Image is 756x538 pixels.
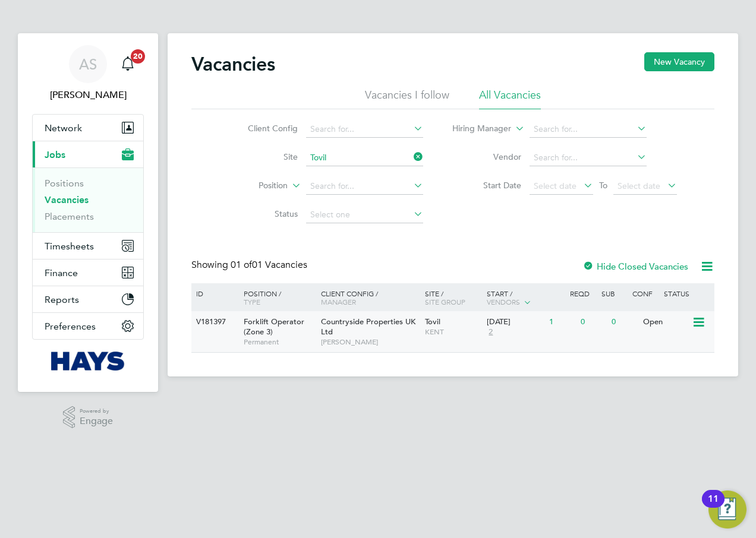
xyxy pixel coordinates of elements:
[306,121,423,138] input: Search for...
[45,211,94,222] a: Placements
[45,267,78,279] span: Finance
[45,149,65,160] span: Jobs
[231,259,252,271] span: 01 of
[321,317,415,337] span: Countryside Properties UK Ltd
[32,352,144,371] a: Go to home page
[116,45,140,83] a: 20
[487,317,543,327] div: [DATE]
[191,52,275,76] h2: Vacancies
[306,150,423,166] input: Search for...
[479,88,541,109] li: All Vacancies
[453,180,521,191] label: Start Date
[453,151,521,162] label: Vendor
[306,178,423,195] input: Search for...
[131,49,145,64] span: 20
[708,499,719,514] div: 11
[487,297,520,306] span: Vendors
[578,311,609,333] div: 0
[63,406,114,429] a: Powered byEngage
[45,321,96,332] span: Preferences
[33,115,143,141] button: Network
[33,313,143,339] button: Preferences
[80,416,113,426] span: Engage
[629,283,660,303] div: Conf
[487,327,494,337] span: 2
[640,311,692,333] div: Open
[235,283,318,312] div: Position /
[45,240,94,252] span: Timesheets
[219,180,288,192] label: Position
[45,294,79,305] span: Reports
[609,311,640,333] div: 0
[18,33,158,392] nav: Main navigation
[365,88,449,109] li: Vacancies I follow
[596,178,611,193] span: To
[598,283,629,303] div: Sub
[229,151,298,162] label: Site
[32,88,144,102] span: Abbey Simmons
[425,327,481,337] span: KENT
[244,317,304,337] span: Forklift Operator (Zone 3)
[33,233,143,259] button: Timesheets
[306,207,423,223] input: Select one
[244,337,315,347] span: Permanent
[33,286,143,312] button: Reports
[708,490,746,528] button: Open Resource Center, 11 new notifications
[422,283,484,312] div: Site /
[33,167,143,232] div: Jobs
[229,123,298,134] label: Client Config
[193,283,235,303] div: ID
[582,261,688,272] label: Hide Closed Vacancies
[231,259,307,271] span: 01 Vacancies
[644,52,714,71] button: New Vacancy
[79,56,97,72] span: AS
[484,283,567,313] div: Start /
[443,123,511,135] label: Hiring Manager
[567,283,598,303] div: Reqd
[534,181,577,191] span: Select date
[530,121,647,138] input: Search for...
[318,283,422,312] div: Client Config /
[32,45,144,102] a: AS[PERSON_NAME]
[321,297,356,306] span: Manager
[191,259,310,271] div: Showing
[33,259,143,286] button: Finance
[425,317,440,327] span: Tovil
[33,141,143,167] button: Jobs
[546,311,577,333] div: 1
[244,297,260,306] span: Type
[193,311,235,333] div: V181397
[321,337,419,347] span: [PERSON_NAME]
[425,297,465,306] span: Site Group
[80,406,113,416] span: Powered by
[530,150,647,166] input: Search for...
[45,178,84,189] a: Positions
[45,194,89,205] a: Vacancies
[51,352,125,371] img: hays-logo-retina.png
[229,208,298,219] label: Status
[661,283,713,303] div: Status
[45,122,82,134] span: Network
[618,181,660,191] span: Select date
